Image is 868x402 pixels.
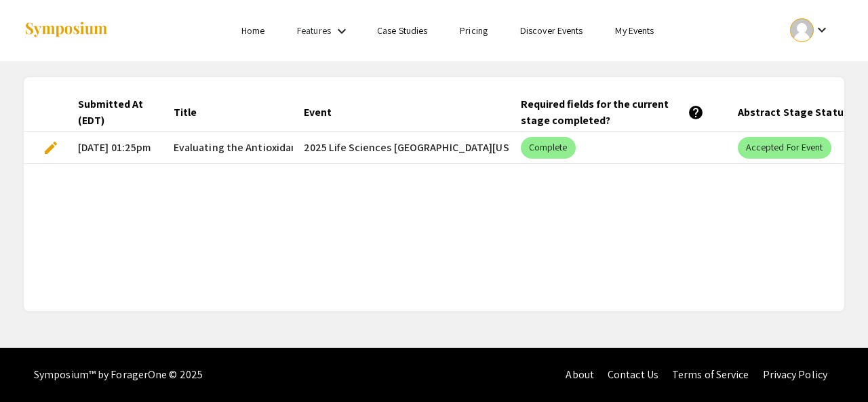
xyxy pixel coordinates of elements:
[688,104,704,121] mat-icon: help
[334,23,350,39] mat-icon: Expand Features list
[776,15,844,45] button: Expand account dropdown
[763,367,827,382] a: Privacy Policy
[174,104,197,121] div: Title
[521,96,704,129] div: Required fields for the current stage completed?
[43,140,59,156] span: edit
[78,96,143,129] div: Submitted At (EDT)
[521,96,716,129] div: Required fields for the current stage completed?help
[174,140,763,156] span: Evaluating the Antioxidant Effects of Kaempferol on Sodium Dichromate-induced [MEDICAL_DATA] in H...
[297,24,331,37] a: Features
[608,367,658,382] a: Contact Us
[304,104,344,121] div: Event
[672,367,749,382] a: Terms of Service
[377,24,427,37] a: Case Studies
[520,24,583,37] a: Discover Events
[566,367,594,382] a: About
[24,21,108,39] img: Symposium by ForagerOne
[241,24,264,37] a: Home
[615,24,654,37] a: My Events
[460,24,488,37] a: Pricing
[10,341,58,392] iframe: Chat
[174,104,209,121] div: Title
[78,96,155,129] div: Submitted At (EDT)
[521,137,576,159] mat-chip: Complete
[304,104,332,121] div: Event
[34,348,203,402] div: Symposium™ by ForagerOne © 2025
[293,132,510,164] mat-cell: 2025 Life Sciences [GEOGRAPHIC_DATA][US_STATE] STEM Undergraduate Symposium
[738,137,831,159] mat-chip: Accepted for Event
[814,22,830,38] mat-icon: Expand account dropdown
[67,132,163,164] mat-cell: [DATE] 01:25pm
